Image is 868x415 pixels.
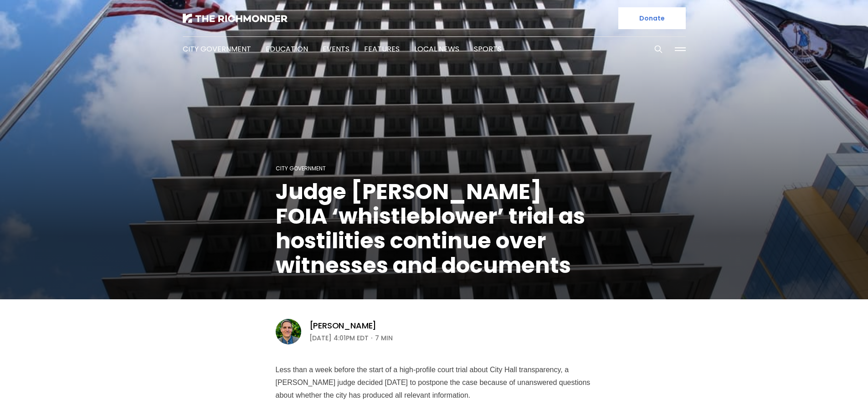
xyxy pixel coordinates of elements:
[266,44,308,54] a: Education
[791,370,868,415] iframe: portal-trigger
[323,44,349,54] a: Events
[414,44,459,54] a: Local News
[618,7,686,29] a: Donate
[276,319,301,344] img: Graham Moomaw
[276,164,326,172] a: City Government
[183,44,251,54] a: City Government
[364,44,400,54] a: Features
[309,320,377,331] a: [PERSON_NAME]
[652,42,665,56] button: Search this site
[375,333,393,343] span: 7 min
[309,333,369,343] time: [DATE] 4:01PM EDT
[474,44,502,54] a: Sports
[276,179,593,278] h1: Judge [PERSON_NAME] FOIA ‘whistleblower’ trial as hostilities continue over witnesses and documents
[183,14,288,23] img: The Richmonder
[276,364,593,402] p: Less than a week before the start of a high-profile court trial about City Hall transparency, a [...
